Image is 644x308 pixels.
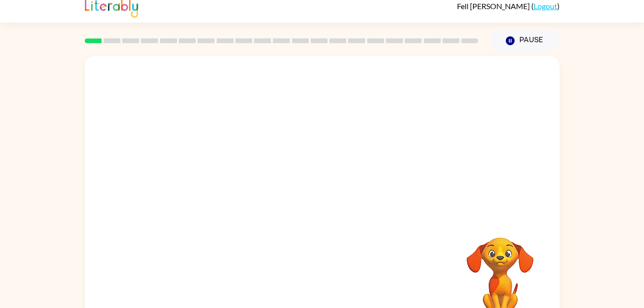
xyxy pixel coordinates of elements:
span: Fell [PERSON_NAME] [457,1,531,11]
button: Pause [490,30,560,52]
a: Logout [534,1,557,11]
div: ( ) [457,1,560,11]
